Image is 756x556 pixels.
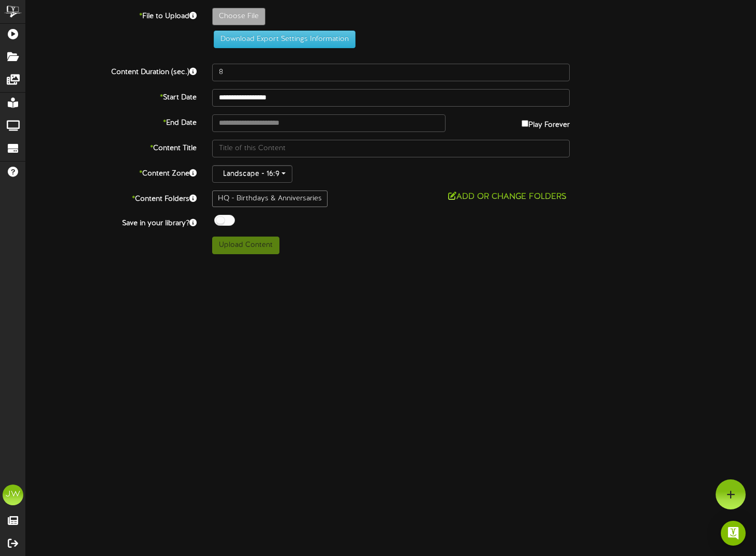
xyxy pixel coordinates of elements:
label: Save in your library? [18,215,204,229]
label: Content Title [18,140,204,154]
div: Open Intercom Messenger [721,521,746,546]
label: File to Upload [18,8,204,22]
input: Play Forever [522,120,528,127]
label: Content Duration (sec.) [18,64,204,78]
button: Download Export Settings Information [214,31,355,48]
label: Content Zone [18,165,204,179]
input: Title of this Content [212,140,570,157]
button: Landscape - 16:9 [212,165,292,183]
div: JW [3,485,23,505]
label: Play Forever [522,114,570,130]
a: Download Export Settings Information [209,35,355,43]
label: Start Date [18,89,204,103]
button: Add or Change Folders [445,191,570,203]
button: Upload Content [212,237,279,254]
div: HQ - Birthdays & Anniversaries [212,191,328,207]
label: End Date [18,114,204,128]
label: Content Folders [18,191,204,204]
